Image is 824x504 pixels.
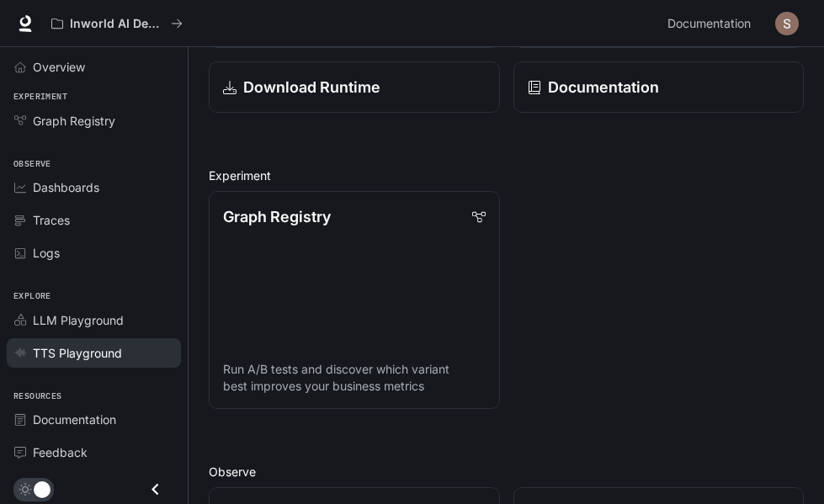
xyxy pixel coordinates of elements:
[44,7,190,40] button: All workspaces
[209,61,500,113] a: Download Runtime
[775,12,799,35] img: User avatar
[7,205,181,235] a: Traces
[7,172,181,202] a: Dashboards
[33,211,70,229] span: Traces
[770,7,804,40] button: User avatar
[34,480,51,498] span: Dark mode toggle
[209,167,804,184] h2: Experiment
[33,244,60,262] span: Logs
[7,106,181,135] a: Graph Registry
[223,361,486,395] p: Run A/B tests and discover which variant best improves your business metrics
[33,411,116,428] span: Documentation
[33,112,115,130] span: Graph Registry
[223,205,331,228] p: Graph Registry
[7,305,181,335] a: LLM Playground
[513,61,805,113] a: Documentation
[33,58,85,76] span: Overview
[667,13,751,34] span: Documentation
[661,7,763,40] a: Documentation
[243,76,380,98] p: Download Runtime
[7,52,181,82] a: Overview
[7,238,181,268] a: Logs
[209,191,500,409] a: Graph RegistryRun A/B tests and discover which variant best improves your business metrics
[33,344,122,362] span: TTS Playground
[209,463,804,480] h2: Observe
[7,338,181,368] a: TTS Playground
[33,178,99,196] span: Dashboards
[7,405,181,434] a: Documentation
[548,76,659,98] p: Documentation
[7,438,181,467] a: Feedback
[33,311,124,329] span: LLM Playground
[70,17,164,31] p: Inworld AI Demos
[33,443,88,461] span: Feedback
